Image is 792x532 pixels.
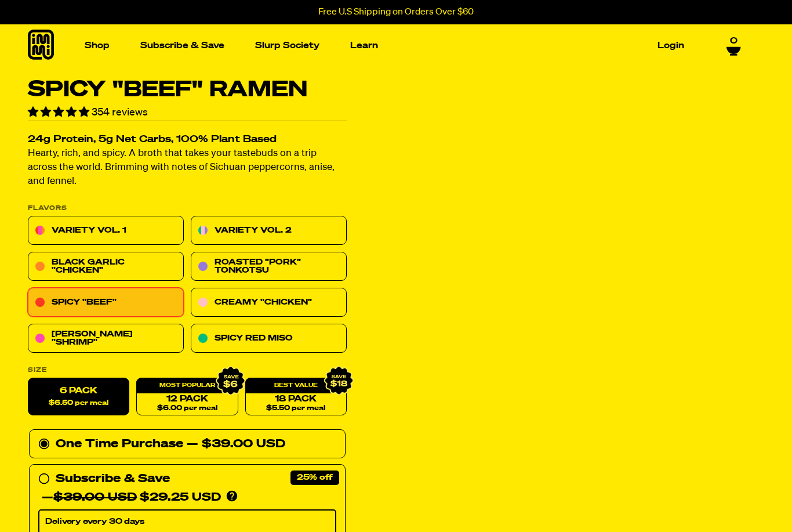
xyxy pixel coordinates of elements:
h1: Spicy "Beef" Ramen [28,79,347,101]
div: — $29.25 USD [42,488,221,507]
div: One Time Purchase [38,435,336,454]
a: Spicy "Beef" [28,288,184,317]
a: Slurp Society [250,37,324,55]
h2: 24g Protein, 5g Net Carbs, 100% Plant Based [28,135,347,145]
span: $6.00 per meal [157,405,217,412]
a: [PERSON_NAME] "Shrimp" [28,324,184,353]
a: Subscribe & Save [136,37,229,55]
a: Learn [346,37,383,55]
a: Roasted "Pork" Tonkotsu [191,252,347,281]
span: $5.50 per meal [266,405,325,412]
label: 6 Pack [28,378,129,416]
a: 12 Pack$6.00 per meal [136,378,238,416]
span: 354 reviews [92,107,148,118]
div: — $39.00 USD [187,435,285,454]
p: Free U.S Shipping on Orders Over $60 [318,7,474,17]
span: 0 [730,36,737,46]
del: $39.00 USD [53,492,137,504]
p: Flavors [28,205,347,212]
a: Login [653,37,689,55]
nav: Main navigation [80,24,689,67]
p: Hearty, rich, and spicy. A broth that takes your tastebuds on a trip across the world. Brimming w... [28,147,347,189]
span: $6.50 per meal [49,400,108,407]
a: Variety Vol. 1 [28,216,184,245]
div: Subscribe & Save [56,470,170,488]
a: Variety Vol. 2 [191,216,347,245]
a: 0 [726,36,741,56]
a: Shop [80,37,114,55]
span: 4.82 stars [28,107,92,118]
a: 18 Pack$5.50 per meal [245,378,347,416]
a: Black Garlic "Chicken" [28,252,184,281]
a: Creamy "Chicken" [191,288,347,317]
a: Spicy Red Miso [191,324,347,353]
label: Size [28,367,347,374]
